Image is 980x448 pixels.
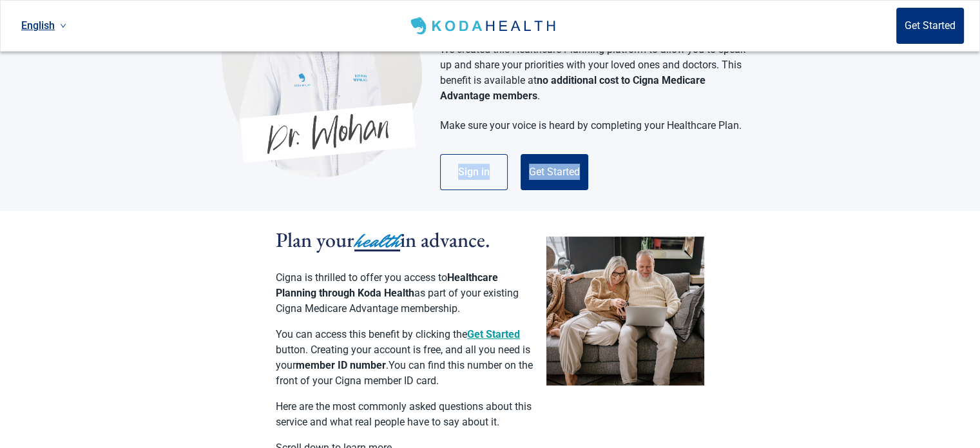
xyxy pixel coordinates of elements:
[467,327,520,342] button: Get Started
[440,42,746,104] p: We created this Healthcare Planning platform to allow you to speak up and share your priorities w...
[354,227,400,255] span: health
[546,237,704,385] img: planSectionCouple-CV0a0q8G.png
[16,15,72,36] a: Current language: English
[60,23,66,29] span: down
[440,118,746,133] p: Make sure your voice is heard by completing your Healthcare Plan.
[521,154,588,190] button: Get Started
[276,271,447,284] span: Cigna is thrilled to offer you access to
[440,154,508,190] button: Sign in
[276,226,354,253] span: Plan your
[896,8,964,44] button: Get Started
[276,327,533,389] p: You can access this benefit by clicking the button. Creating your account is free, and all you ne...
[440,74,706,102] strong: no additional cost to Cigna Medicare Advantage members
[296,359,386,371] strong: member ID number
[400,226,490,253] span: in advance.
[276,399,533,430] p: Here are the most commonly asked questions about this service and what real people have to say ab...
[408,15,561,36] img: Koda Health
